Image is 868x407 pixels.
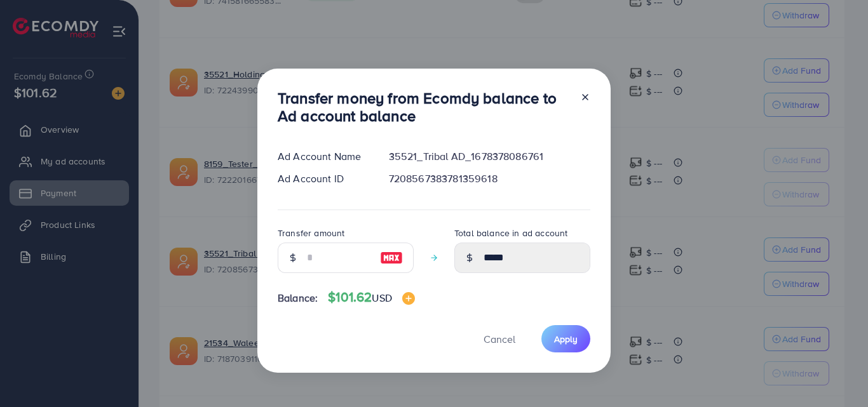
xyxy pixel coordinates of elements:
[268,149,379,164] div: Ad Account Name
[554,333,578,345] span: Apply
[379,171,600,186] div: 7208567383781359618
[541,325,590,352] button: Apply
[328,290,415,305] h4: $101.62
[278,227,344,239] label: Transfer amount
[468,325,531,352] button: Cancel
[278,291,318,305] span: Balance:
[278,89,570,126] h3: Transfer money from Ecomdy balance to Ad account balance
[402,292,415,305] img: image
[379,149,600,164] div: 35521_Tribal AD_1678378086761
[380,250,403,265] img: image
[372,291,391,305] span: USD
[484,332,515,346] span: Cancel
[454,227,567,239] label: Total balance in ad account
[268,171,379,186] div: Ad Account ID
